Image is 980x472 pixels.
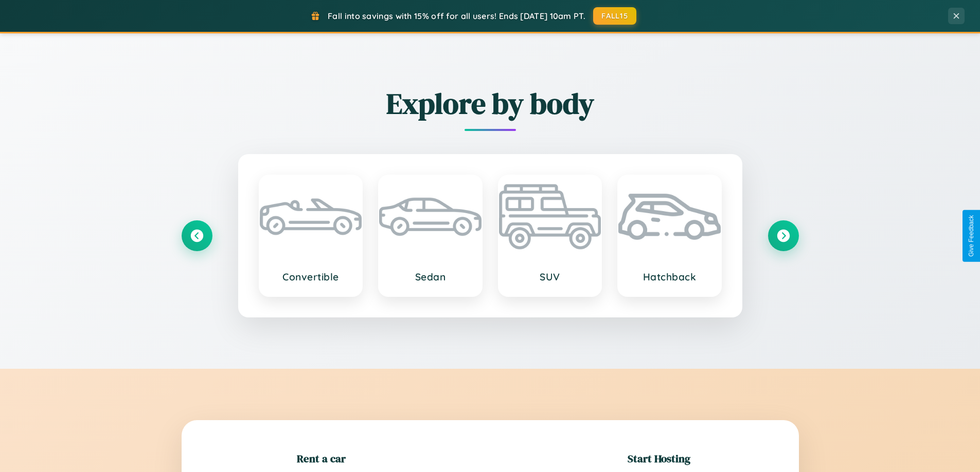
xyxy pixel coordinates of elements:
[628,451,690,466] h2: Start Hosting
[629,271,710,283] h3: Hatchback
[297,451,346,466] h2: Rent a car
[968,215,975,257] div: Give Feedback
[182,84,799,123] h2: Explore by body
[389,271,471,283] h3: Sedan
[328,11,585,21] span: Fall into savings with 15% off for all users! Ends [DATE] 10am PT.
[270,271,352,283] h3: Convertible
[593,7,636,25] button: FALL15
[509,271,591,283] h3: SUV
